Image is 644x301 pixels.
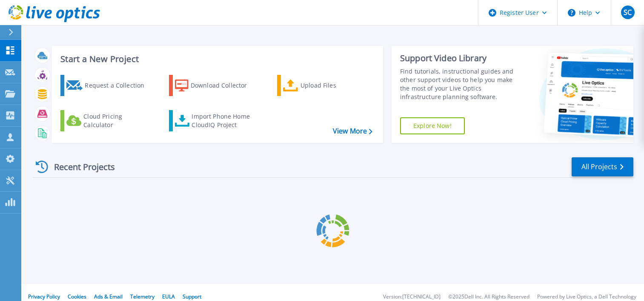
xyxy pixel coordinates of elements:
[383,294,441,300] li: Version: [TECHNICAL_ID]
[333,127,372,135] a: View More
[162,293,175,300] a: EULA
[183,293,201,300] a: Support
[448,294,530,300] li: © 2025 Dell Inc. All Rights Reserved
[277,75,372,96] a: Upload Files
[85,77,153,94] div: Request a Collection
[400,53,521,64] div: Support Video Library
[400,117,465,134] a: Explore Now!
[68,293,86,300] a: Cookies
[28,293,60,300] a: Privacy Policy
[60,75,155,96] a: Request a Collection
[83,112,152,129] div: Cloud Pricing Calculator
[169,75,264,96] a: Download Collector
[94,293,123,300] a: Ads & Email
[192,112,258,129] div: Import Phone Home CloudIQ Project
[624,9,632,16] span: SC
[400,67,521,101] div: Find tutorials, instructional guides and other support videos to help you make the most of your L...
[130,293,155,300] a: Telemetry
[33,156,126,177] div: Recent Projects
[301,77,369,94] div: Upload Files
[60,110,155,131] a: Cloud Pricing Calculator
[191,77,259,94] div: Download Collector
[572,157,633,176] a: All Projects
[537,294,636,300] li: Powered by Live Optics, a Dell Technology
[60,54,372,64] h3: Start a New Project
